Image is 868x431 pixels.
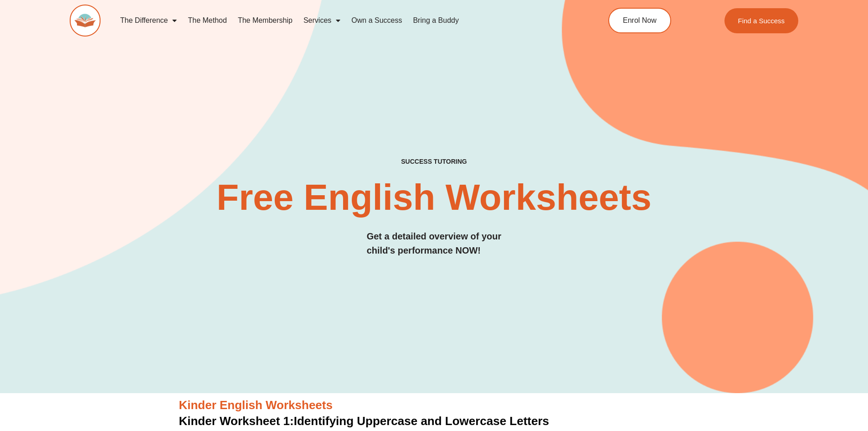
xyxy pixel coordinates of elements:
h4: SUCCESS TUTORING​ [326,158,542,166]
a: The Method [182,10,232,31]
nav: Menu [115,10,567,31]
a: Enrol Now [608,8,671,33]
h3: Get a detailed overview of your child's performance NOW! [367,229,502,258]
a: The Difference [115,10,183,31]
span: Kinder Worksheet 1: [179,414,294,428]
span: Find a Success [738,17,785,24]
a: Find a Success [724,8,799,33]
a: Kinder Worksheet 1:Identifying Uppercase and Lowercase Letters [179,414,550,428]
h2: Free English Worksheets​ [194,179,675,216]
a: Services [298,10,346,31]
a: Own a Success [346,10,407,31]
span: Enrol Now [623,17,657,24]
h3: Kinder English Worksheets [179,398,689,413]
a: The Membership [232,10,298,31]
a: Bring a Buddy [407,10,464,31]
